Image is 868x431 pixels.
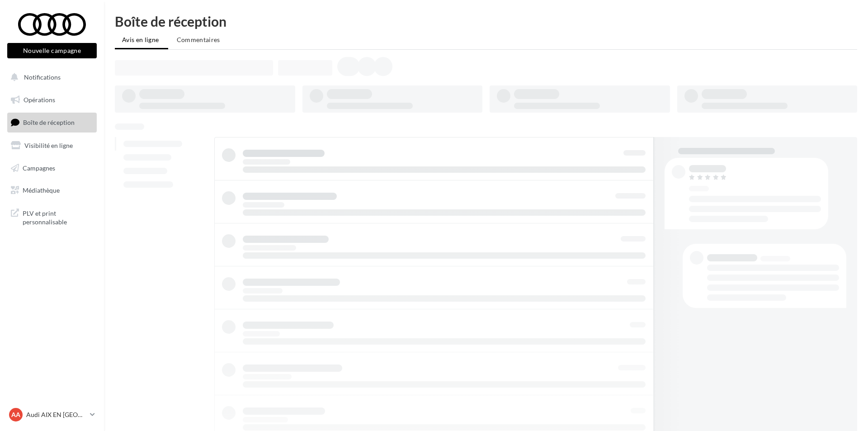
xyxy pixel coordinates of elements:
a: Visibilité en ligne [5,136,99,155]
div: Boîte de réception [115,14,857,28]
span: Médiathèque [23,186,60,194]
a: AA Audi AIX EN [GEOGRAPHIC_DATA] [7,406,97,423]
a: Médiathèque [5,181,99,200]
span: AA [11,410,20,419]
span: Visibilité en ligne [24,142,73,149]
span: Boîte de réception [23,118,75,126]
button: Notifications [5,68,95,87]
a: Campagnes [5,159,99,178]
a: Opérations [5,90,99,109]
span: Commentaires [177,36,220,43]
span: PLV et print personnalisable [23,207,93,227]
span: Opérations [24,96,55,104]
span: Campagnes [23,164,55,171]
a: PLV et print personnalisable [5,204,99,230]
span: Notifications [24,73,61,81]
a: Boîte de réception [5,113,99,132]
p: Audi AIX EN [GEOGRAPHIC_DATA] [26,410,86,419]
button: Nouvelle campagne [7,43,97,58]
